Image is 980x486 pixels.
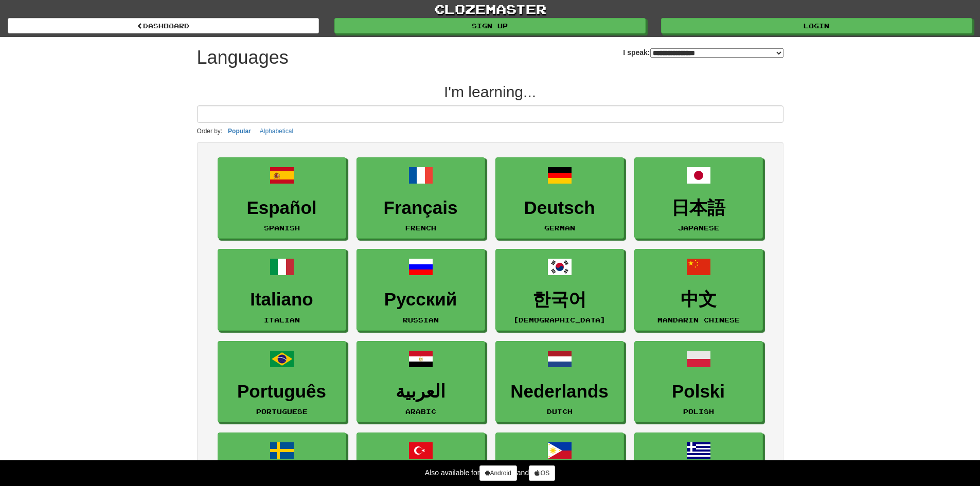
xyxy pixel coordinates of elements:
a: РусскийRussian [357,249,485,331]
a: Android [479,465,516,481]
h3: 中文 [640,290,757,310]
a: dashboard [8,18,319,33]
h1: Languages [197,47,289,68]
small: Russian [403,316,439,323]
h3: Português [223,382,341,402]
a: EspañolSpanish [218,157,346,239]
small: Dutch [547,408,573,415]
small: Polish [683,408,714,415]
a: 한국어[DEMOGRAPHIC_DATA] [495,249,624,331]
small: Portuguese [256,408,308,415]
h3: Polski [640,382,757,402]
a: العربيةArabic [357,341,485,423]
a: 日本語Japanese [634,157,763,239]
a: NederlandsDutch [495,341,624,423]
button: Alphabetical [257,125,296,137]
h3: Español [223,198,341,218]
small: [DEMOGRAPHIC_DATA] [513,316,605,323]
label: I speak: [623,47,783,58]
a: iOS [529,465,555,481]
small: French [405,224,436,231]
small: Japanese [678,224,719,231]
h2: I'm learning... [197,83,783,100]
h3: 日本語 [640,198,757,218]
small: Spanish [264,224,300,231]
small: Arabic [405,408,436,415]
a: 中文Mandarin Chinese [634,249,763,331]
h3: Italiano [223,290,341,310]
h3: Deutsch [501,198,618,218]
small: Mandarin Chinese [657,316,740,323]
a: PortuguêsPortuguese [218,341,346,423]
h3: Nederlands [501,382,618,402]
h3: 한국어 [501,290,618,310]
h3: العربية [362,382,479,402]
a: ItalianoItalian [218,249,346,331]
h3: Русский [362,290,479,310]
small: Italian [264,316,300,323]
a: PolskiPolish [634,341,763,423]
a: Sign up [334,18,646,33]
small: Order by: [197,128,223,135]
button: Popular [225,125,254,137]
h3: Français [362,198,479,218]
a: DeutschGerman [495,157,624,239]
small: German [544,224,575,231]
a: Login [661,18,972,33]
a: FrançaisFrench [357,157,485,239]
select: I speak: [650,48,783,58]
